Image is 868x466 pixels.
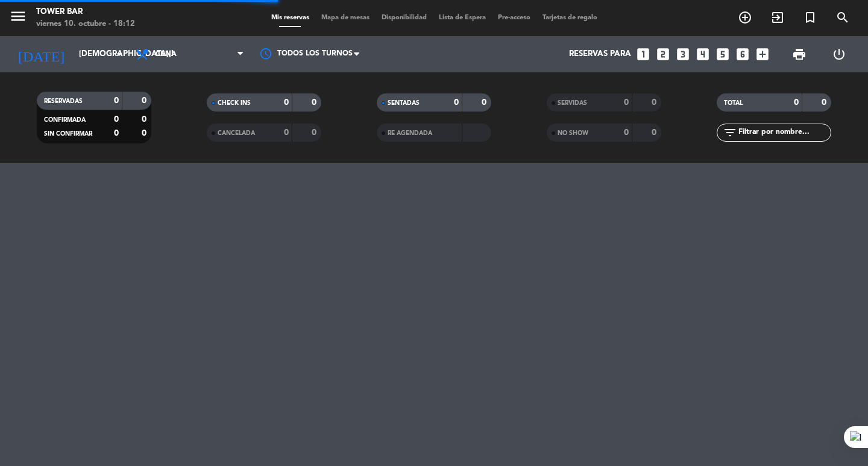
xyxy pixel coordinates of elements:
i: looks_two [655,46,671,62]
span: CHECK INS [218,100,251,106]
strong: 0 [284,98,289,107]
strong: 0 [284,128,289,137]
i: looks_3 [675,46,691,62]
strong: 0 [114,129,119,137]
i: power_settings_new [832,47,846,61]
strong: 0 [454,98,459,107]
strong: 0 [624,128,629,137]
span: print [792,47,807,61]
span: CONFIRMADA [44,117,86,123]
strong: 0 [794,98,799,107]
i: add_box [755,46,770,62]
button: menu [9,7,27,30]
strong: 0 [142,129,149,137]
i: turned_in_not [803,10,817,25]
span: SIN CONFIRMAR [44,131,92,137]
i: looks_5 [715,46,731,62]
div: Tower Bar [36,6,135,18]
strong: 0 [114,115,119,124]
input: Filtrar por nombre... [737,126,831,139]
i: looks_one [635,46,651,62]
div: viernes 10. octubre - 18:12 [36,18,135,30]
span: TOTAL [724,100,743,106]
i: looks_4 [695,46,711,62]
strong: 0 [822,98,829,107]
span: Mapa de mesas [315,14,376,21]
strong: 0 [652,98,659,107]
span: NO SHOW [558,130,588,136]
span: Tarjetas de regalo [536,14,603,21]
strong: 0 [142,96,149,105]
strong: 0 [624,98,629,107]
span: Cena [156,50,177,58]
i: exit_to_app [770,10,785,25]
strong: 0 [652,128,659,137]
i: search [835,10,850,25]
span: Mis reservas [265,14,315,21]
span: SENTADAS [388,100,420,106]
strong: 0 [482,98,489,107]
i: menu [9,7,27,25]
strong: 0 [312,98,319,107]
span: Lista de Espera [433,14,492,21]
i: add_circle_outline [738,10,752,25]
strong: 0 [114,96,119,105]
i: arrow_drop_down [112,47,127,61]
i: filter_list [723,125,737,140]
span: Pre-acceso [492,14,536,21]
span: RE AGENDADA [388,130,432,136]
span: CANCELADA [218,130,255,136]
span: SERVIDAS [558,100,587,106]
span: Disponibilidad [376,14,433,21]
span: Reservas para [569,49,631,59]
i: looks_6 [735,46,750,62]
span: RESERVADAS [44,98,83,104]
strong: 0 [142,115,149,124]
div: LOG OUT [819,36,859,72]
strong: 0 [312,128,319,137]
i: [DATE] [9,41,73,68]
